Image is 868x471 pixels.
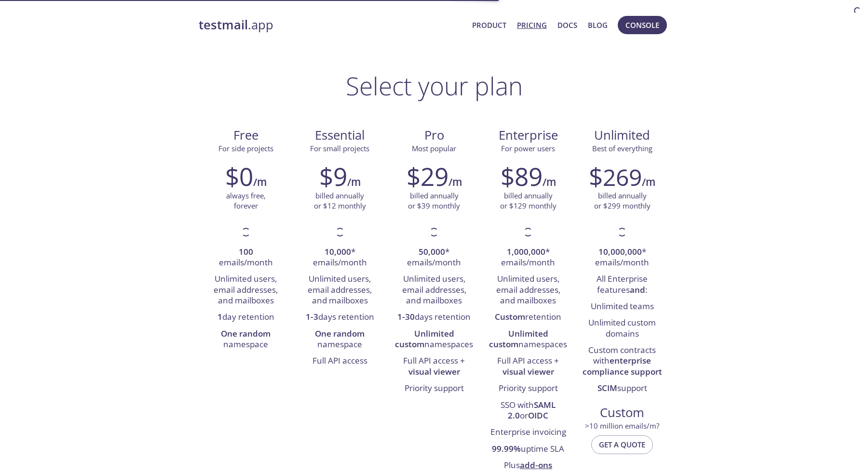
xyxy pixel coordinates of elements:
[206,127,285,144] span: Free
[488,244,568,272] li: * emails/month
[588,19,608,31] a: Blog
[221,328,271,339] strong: One random
[346,71,523,100] h1: Select your plan
[591,435,653,454] button: Get a quote
[408,191,460,211] p: billed annually or $39 monthly
[395,328,454,350] strong: Unlimited custom
[314,191,366,211] p: billed annually or $12 monthly
[407,162,448,191] h2: $29
[488,441,568,458] li: uptime SLA
[206,271,285,309] li: Unlimited users, email addresses, and mailboxes
[419,246,445,257] strong: 50,000
[199,16,248,33] strong: testmail
[488,326,568,353] li: namespaces
[492,443,521,454] strong: 99.99%
[583,342,662,380] li: Custom contracts with
[448,174,462,190] h6: /m
[603,161,642,193] span: 269
[315,328,365,339] strong: One random
[397,311,415,322] strong: 1-30
[508,399,556,421] strong: SAML 2.0
[597,382,617,393] strong: SCIM
[594,191,651,211] p: billed annually or $299 monthly
[489,127,568,144] span: Enterprise
[488,424,568,441] li: Enterprise invoicing
[199,17,464,33] a: testmail.app
[394,380,474,397] li: Priority support
[347,174,361,190] h6: /m
[528,410,548,421] strong: OIDC
[488,397,568,425] li: SSO with or
[394,271,474,309] li: Unlimited users, email addresses, and mailboxes
[488,309,568,326] li: retention
[618,16,667,34] button: Console
[472,19,506,31] a: Product
[589,162,642,191] h2: $
[495,311,525,322] strong: Custom
[625,19,659,31] span: Console
[583,299,662,315] li: Unlimited teams
[542,174,556,190] h6: /m
[488,353,568,380] li: Full API access +
[300,127,379,144] span: Essential
[500,191,556,211] p: billed annually or $129 monthly
[206,309,285,326] li: day retention
[501,162,542,191] h2: $89
[501,144,555,153] span: For power users
[507,246,545,257] strong: 1,000,000
[583,405,662,421] span: Custom
[306,311,318,322] strong: 1-3
[583,355,662,377] strong: enterprise compliance support
[394,353,474,380] li: Full API access +
[394,309,474,326] li: days retention
[206,326,285,353] li: namespace
[520,459,552,471] a: add-ons
[594,127,650,144] span: Unlimited
[239,246,253,257] strong: 100
[585,421,659,431] span: > 10 million emails/m?
[598,246,642,257] strong: 10,000,000
[408,366,460,377] strong: visual viewer
[412,144,456,153] span: Most popular
[325,246,351,257] strong: 10,000
[557,19,577,31] a: Docs
[226,191,266,211] p: always free, forever
[300,309,380,326] li: days retention
[488,380,568,397] li: Priority support
[583,271,662,299] li: All Enterprise features :
[630,284,645,295] strong: and
[206,244,285,272] li: emails/month
[225,162,253,191] h2: $0
[583,244,662,272] li: * emails/month
[517,19,547,31] a: Pricing
[300,353,380,369] li: Full API access
[488,271,568,309] li: Unlimited users, email addresses, and mailboxes
[253,174,267,190] h6: /m
[583,380,662,397] li: support
[583,315,662,342] li: Unlimited custom domains
[310,144,369,153] span: For small projects
[300,271,380,309] li: Unlimited users, email addresses, and mailboxes
[394,326,474,353] li: namespaces
[642,174,655,190] h6: /m
[592,144,652,153] span: Best of everything
[599,438,645,451] span: Get a quote
[300,244,380,272] li: * emails/month
[502,366,554,377] strong: visual viewer
[394,244,474,272] li: * emails/month
[489,328,548,350] strong: Unlimited custom
[218,144,273,153] span: For side projects
[394,127,473,144] span: Pro
[300,326,380,353] li: namespace
[217,311,222,322] strong: 1
[319,162,347,191] h2: $9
